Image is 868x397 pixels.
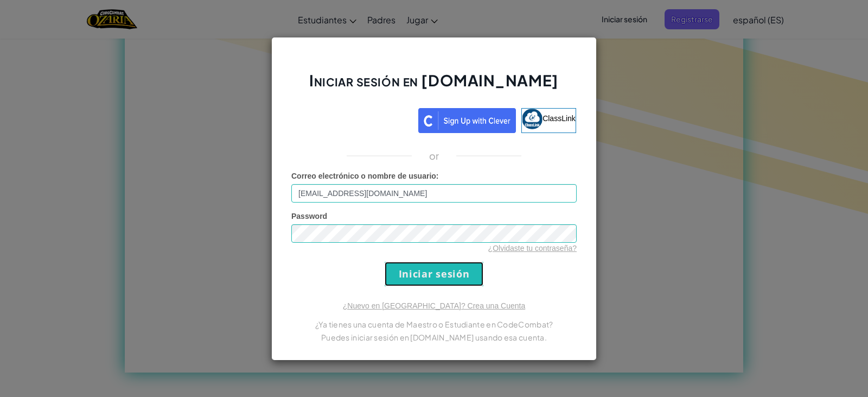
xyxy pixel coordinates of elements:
[291,331,577,344] p: Puedes iniciar sesión en [DOMAIN_NAME] usando esa cuenta.
[418,108,516,133] img: clever_sso_button@2x.png
[291,172,436,180] span: Correo electrónico o nombre de usuario
[291,70,577,102] h2: Iniciar sesión en [DOMAIN_NAME]
[522,109,542,129] img: classlink-logo-small.png
[429,149,439,162] p: or
[385,262,483,286] input: Iniciar sesión
[343,301,525,310] a: ¿Nuevo en [GEOGRAPHIC_DATA]? Crea una Cuenta
[488,244,577,253] a: ¿Olvidaste tu contraseña?
[291,318,577,331] p: ¿Ya tienes una cuenta de Maestro o Estudiante en CodeCombat?
[286,107,418,131] iframe: Botón Iniciar sesión con Google
[291,171,439,181] label: :
[542,114,576,122] span: ClassLink
[291,212,327,220] span: Password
